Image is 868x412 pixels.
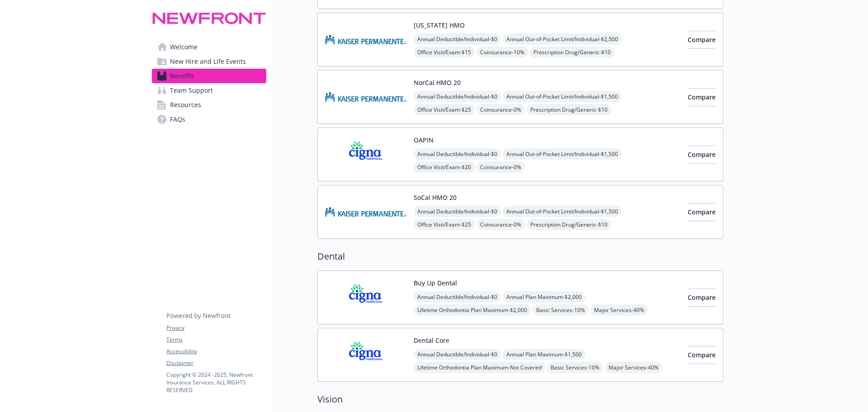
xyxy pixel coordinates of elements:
[414,161,475,173] span: Office Visit/Exam - $20
[527,104,611,115] span: Prescription Drug/Generic - $10
[688,93,716,101] span: Compare
[688,150,716,159] span: Compare
[503,206,622,217] span: Annual Out-of-Pocket Limit/Individual - $1,500
[166,371,266,394] p: Copyright © 2024 - 2025 , Newfront Insurance Services, ALL RIGHTS RESERVED
[152,112,266,127] a: FAQs
[414,47,475,58] span: Office Visit/Exam - $15
[166,336,266,344] a: Terms
[688,31,716,49] button: Compare
[317,393,723,406] h2: Vision
[414,304,531,316] span: Lifetime Orthodontia Plan Maximum - $2,000
[414,278,457,288] button: Buy Up Dental
[414,219,475,230] span: Office Visit/Exam - $25
[414,104,475,115] span: Office Visit/Exam - $25
[414,362,545,373] span: Lifetime Orthodontia Plan Maximum - Not Covered
[590,304,648,316] span: Major Services - 40%
[325,20,406,59] img: Kaiser Permanente Insurance Company carrier logo
[527,219,611,230] span: Prescription Drug/Generic - $10
[414,135,434,145] button: OAPIN
[688,350,716,359] span: Compare
[414,193,457,202] button: SoCal HMO 20
[325,193,406,231] img: Kaiser Permanente Insurance Company carrier logo
[414,336,449,345] button: Dental Core
[152,54,266,69] a: New Hire and Life Events
[503,349,585,360] span: Annual Plan Maximum - $1,500
[152,40,266,54] a: Welcome
[325,278,406,317] img: CIGNA carrier logo
[325,135,406,174] img: CIGNA carrier logo
[503,91,622,102] span: Annual Out-of-Pocket Limit/Individual - $1,500
[547,362,603,373] span: Basic Services - 10%
[688,203,716,221] button: Compare
[170,54,246,69] span: New Hire and Life Events
[152,83,266,98] a: Team Support
[317,250,723,263] h2: Dental
[530,47,614,58] span: Prescription Drug/Generic - $10
[170,112,185,127] span: FAQs
[503,33,622,45] span: Annual Out-of-Pocket Limit/Individual - $2,500
[414,33,501,45] span: Annual Deductible/Individual - $0
[414,349,501,360] span: Annual Deductible/Individual - $0
[325,336,406,374] img: CIGNA carrier logo
[688,289,716,307] button: Compare
[476,104,525,115] span: Coinsurance - 0%
[414,206,501,217] span: Annual Deductible/Individual - $0
[688,293,716,302] span: Compare
[170,40,198,54] span: Welcome
[166,324,266,332] a: Privacy
[152,98,266,112] a: Resources
[166,359,266,367] a: Disclaimer
[688,346,716,364] button: Compare
[688,146,716,164] button: Compare
[414,78,461,87] button: NorCal HMO 20
[170,83,213,98] span: Team Support
[476,47,528,58] span: Coinsurance - 10%
[605,362,662,373] span: Major Services - 40%
[688,208,716,216] span: Compare
[688,88,716,106] button: Compare
[503,291,585,303] span: Annual Plan Maximum - $2,000
[414,148,501,160] span: Annual Deductible/Individual - $0
[166,347,266,355] a: Accessibility
[414,20,465,30] button: [US_STATE] HMO
[170,98,201,112] span: Resources
[476,219,525,230] span: Coinsurance - 0%
[170,69,194,83] span: Benefits
[533,304,589,316] span: Basic Services - 10%
[503,148,622,160] span: Annual Out-of-Pocket Limit/Individual - $1,500
[325,78,406,116] img: Kaiser Permanente Insurance Company carrier logo
[476,161,525,173] span: Coinsurance - 0%
[414,291,501,303] span: Annual Deductible/Individual - $0
[152,69,266,83] a: Benefits
[414,91,501,102] span: Annual Deductible/Individual - $0
[688,35,716,44] span: Compare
